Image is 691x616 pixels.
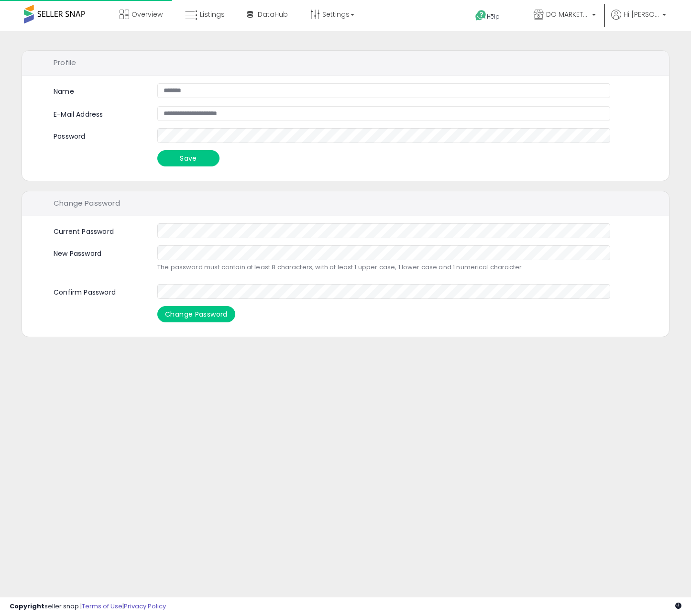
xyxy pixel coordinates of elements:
[46,223,150,237] label: Current Password
[22,191,669,217] div: Change Password
[54,87,74,97] label: Name
[475,10,487,22] i: Get Help
[157,150,219,166] button: Save
[22,51,669,76] div: Profile
[46,106,150,120] label: E-Mail Address
[546,10,589,19] span: DO MARKETPLACE LLC
[258,10,288,19] span: DataHub
[487,12,500,21] span: Help
[611,10,666,31] a: Hi [PERSON_NAME]
[157,263,610,272] p: The password must contain at least 8 characters, with at least 1 upper case, 1 lower case and 1 n...
[46,128,150,142] label: Password
[46,284,150,297] label: Confirm Password
[624,10,659,19] span: Hi [PERSON_NAME]
[468,2,518,31] a: Help
[157,306,235,322] button: Change Password
[200,10,225,19] span: Listings
[46,245,150,259] label: New Password
[132,10,163,19] span: Overview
